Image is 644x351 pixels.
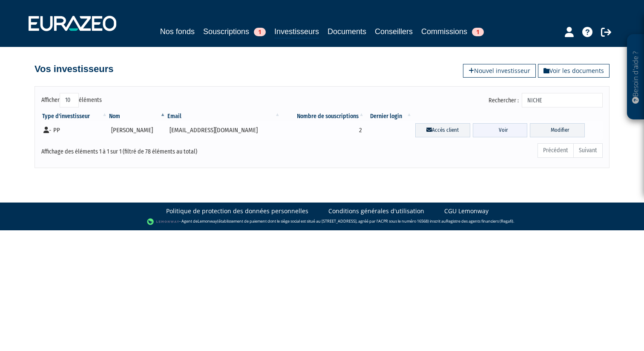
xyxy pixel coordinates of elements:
[147,218,180,226] img: logo-lemonway.png
[365,112,413,121] th: Dernier login : activer pour trier la colonne par ordre croissant
[328,26,366,38] a: Documents
[281,121,365,140] td: 2
[530,123,585,137] a: Modifier
[281,112,365,121] th: Nombre de souscriptions : activer pour trier la colonne par ordre croissant
[375,26,413,38] a: Conseillers
[108,121,166,140] td: [PERSON_NAME]
[489,93,603,107] label: Rechercher :
[167,112,281,121] th: Email : activer pour trier la colonne par ordre croissant
[415,123,470,137] a: Accès client
[167,121,281,140] td: [EMAIL_ADDRESS][DOMAIN_NAME]
[274,26,319,39] a: Investisseurs
[421,26,484,38] a: Commissions1
[328,207,424,215] a: Conditions générales d'utilisation
[254,28,266,36] span: 1
[203,26,266,38] a: Souscriptions1
[29,16,116,31] img: 1732889491-logotype_eurazeo_blanc_rvb.png
[631,39,641,116] p: Besoin d'aide ?
[463,64,536,78] a: Nouvel investisseur
[41,121,108,140] td: - PP
[522,93,603,107] input: Rechercher :
[413,112,603,121] th: &nbsp;
[473,123,528,137] a: Voir
[9,218,635,226] div: - Agent de (établissement de paiement dont le siège social est situé au [STREET_ADDRESS], agréé p...
[166,207,308,215] a: Politique de protection des données personnelles
[198,218,217,224] a: Lemonway
[538,64,609,78] a: Voir les documents
[34,64,113,74] h4: Vos investisseurs
[446,218,513,224] a: Registre des agents financiers (Regafi)
[60,93,79,107] select: Afficheréléments
[472,28,484,36] span: 1
[444,207,489,215] a: CGU Lemonway
[41,112,108,121] th: Type d'investisseur : activer pour trier la colonne par ordre croissant
[41,142,268,156] div: Affichage des éléments 1 à 1 sur 1 (filtré de 78 éléments au total)
[41,93,102,107] label: Afficher éléments
[108,112,166,121] th: Nom : activer pour trier la colonne par ordre d&eacute;croissant
[160,26,195,38] a: Nos fonds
